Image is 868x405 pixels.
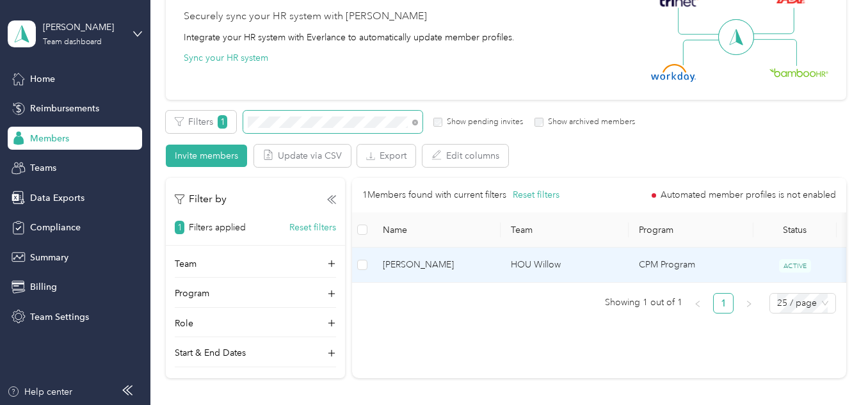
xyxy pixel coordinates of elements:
th: Status [753,212,837,248]
span: left [694,300,702,308]
button: right [739,293,759,314]
li: Next Page [739,293,759,314]
th: Name [373,212,501,248]
button: Update via CSV [254,145,351,167]
img: Line Right Up [750,8,794,35]
td: CPM Program [629,248,753,283]
label: Show archived members [543,116,635,128]
span: Showing 1 out of 1 [605,293,682,312]
span: Team Settings [30,310,89,324]
span: 25 / page [777,294,828,313]
td: Adorah Guerra [373,248,501,283]
span: 1 [218,115,227,129]
span: Reimbursements [30,102,99,115]
button: Edit columns [422,145,508,167]
iframe: Everlance-gr Chat Button Frame [796,333,868,405]
span: Billing [30,280,57,294]
label: Show pending invites [442,116,523,128]
button: Reset filters [289,221,336,234]
img: BambooHR [769,68,828,77]
p: Team [175,257,197,271]
button: Help center [7,385,72,399]
a: 1 [714,294,733,313]
p: Filters applied [189,221,246,234]
span: Summary [30,251,68,264]
p: Program [175,287,209,300]
span: Compliance [30,221,81,234]
span: Teams [30,161,56,175]
p: 1 Members found with current filters [362,188,506,202]
div: Integrate your HR system with Everlance to automatically update member profiles. [184,31,515,44]
span: [PERSON_NAME] [383,258,490,272]
span: Data Exports [30,191,84,205]
span: right [745,300,753,308]
li: Previous Page [687,293,708,314]
button: Export [357,145,415,167]
button: left [687,293,708,314]
button: Filters1 [166,111,236,133]
img: Line Left Down [682,39,727,65]
span: Name [383,225,490,235]
td: HOU Willow [501,248,629,283]
th: Team [501,212,629,248]
th: Program [629,212,753,248]
div: Securely sync your HR system with [PERSON_NAME] [184,9,427,24]
span: 1 [175,221,184,234]
p: Start & End Dates [175,346,246,360]
img: Workday [651,64,696,82]
img: Line Right Down [752,39,797,67]
p: Filter by [175,191,227,207]
button: Invite members [166,145,247,167]
span: ACTIVE [779,259,811,273]
span: Members [30,132,69,145]
span: Automated member profiles is not enabled [661,191,836,200]
p: Role [175,317,193,330]
div: Team dashboard [43,38,102,46]
span: Home [30,72,55,86]
div: Page Size [769,293,836,314]
li: 1 [713,293,734,314]
div: [PERSON_NAME] [43,20,123,34]
button: Sync your HR system [184,51,268,65]
button: Reset filters [513,188,559,202]
img: Line Left Up [678,8,723,35]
